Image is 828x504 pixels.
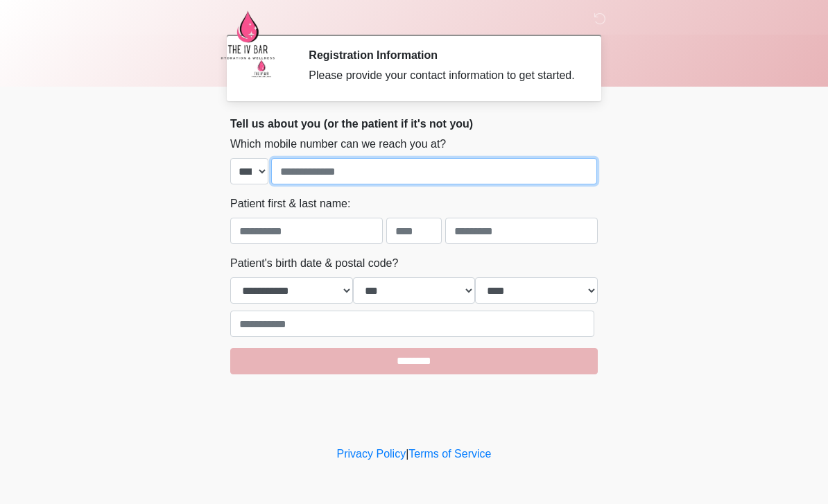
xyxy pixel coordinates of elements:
a: | [406,448,408,460]
div: Please provide your contact information to get started. [309,67,577,84]
h2: Tell us about you (or the patient if it's not you) [230,117,598,130]
a: Privacy Policy [337,448,406,460]
label: Patient first & last name: [230,195,350,212]
a: Terms of Service [408,448,491,460]
img: The IV Bar, LLC Logo [216,10,279,60]
label: Which mobile number can we reach you at? [230,136,446,153]
label: Patient's birth date & postal code? [230,255,398,272]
